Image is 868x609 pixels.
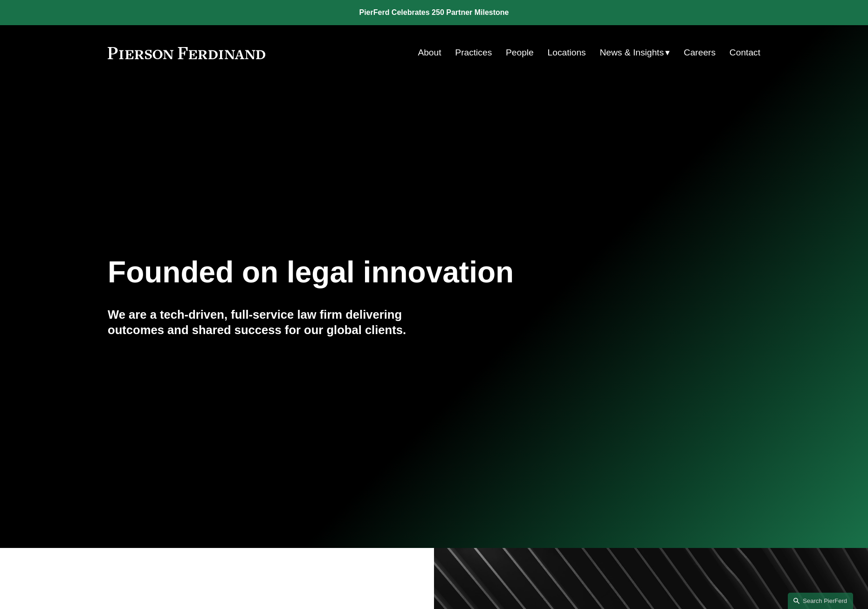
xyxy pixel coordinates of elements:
a: People [506,44,534,62]
a: Search this site [788,593,853,609]
a: Contact [730,44,760,62]
a: Careers [684,44,716,62]
h1: Founded on legal innovation [108,255,652,289]
a: About [418,44,441,62]
a: Locations [548,44,586,62]
h4: We are a tech-driven, full-service law firm delivering outcomes and shared success for our global... [108,307,434,337]
a: folder dropdown [599,44,670,62]
span: News & Insights [599,45,664,61]
a: Practices [455,44,492,62]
